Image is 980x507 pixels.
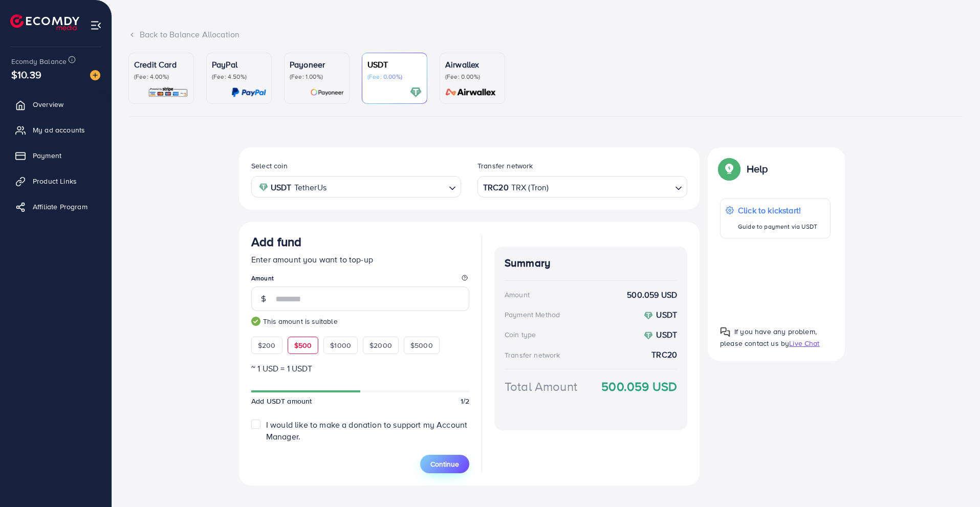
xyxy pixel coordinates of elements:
input: Search for option [550,179,671,195]
span: If you have any problem, please contact us by [720,326,817,348]
span: Continue [430,459,459,469]
div: Amount [505,290,530,300]
img: guide [251,317,260,326]
span: My ad accounts [33,125,85,135]
span: I would like to make a donation to support my Account Manager. [266,419,467,442]
span: Product Links [33,176,77,186]
a: Affiliate Program [8,196,104,217]
strong: USDT [656,309,677,320]
h3: Add fund [251,234,301,249]
a: Overview [8,94,104,115]
p: PayPal [212,58,266,71]
span: Ecomdy Balance [11,56,67,67]
img: logo [10,14,79,30]
img: Popup guide [720,327,730,337]
small: This amount is suitable [251,316,469,326]
p: (Fee: 4.00%) [134,73,188,81]
div: Back to Balance Allocation [128,29,964,40]
span: TRX (Tron) [511,180,549,195]
img: menu [90,19,102,31]
p: Payoneer [290,58,344,71]
img: Popup guide [720,160,738,178]
strong: TRC20 [483,180,509,195]
span: 1/2 [461,396,469,406]
strong: USDT [271,180,292,195]
span: TetherUs [294,180,326,195]
label: Transfer network [477,161,533,171]
p: USDT [367,58,422,71]
span: $10.39 [11,67,41,82]
p: Click to kickstart! [738,204,817,216]
span: $200 [258,340,276,350]
img: coin [644,331,653,340]
img: card [231,86,266,98]
div: Search for option [477,176,687,197]
span: Payment [33,150,61,161]
legend: Amount [251,274,469,286]
div: Transfer network [505,350,560,360]
strong: TRC20 [651,349,677,361]
a: Payment [8,145,104,166]
input: Search for option [330,179,445,195]
span: Affiliate Program [33,202,88,212]
span: Add USDT amount [251,396,312,406]
div: Coin type [505,329,536,340]
p: (Fee: 0.00%) [367,73,422,81]
p: (Fee: 4.50%) [212,73,266,81]
strong: 500.059 USD [627,289,677,301]
img: image [90,70,100,80]
label: Select coin [251,161,288,171]
img: coin [259,183,268,192]
img: card [310,86,344,98]
div: Search for option [251,176,461,197]
p: Airwallex [445,58,499,71]
strong: 500.059 USD [601,378,677,395]
span: $500 [294,340,312,350]
a: Product Links [8,171,104,191]
img: card [442,86,499,98]
p: Help [747,163,768,175]
img: coin [644,311,653,320]
p: Enter amount you want to top-up [251,253,469,266]
iframe: Chat [937,461,972,499]
strong: USDT [656,329,677,340]
div: Payment Method [505,310,560,320]
p: Guide to payment via USDT [738,221,817,233]
img: card [148,86,188,98]
span: $2000 [369,340,392,350]
img: card [410,86,422,98]
span: $5000 [410,340,433,350]
div: Total Amount [505,378,577,395]
p: (Fee: 0.00%) [445,73,499,81]
span: Overview [33,99,63,109]
span: Live Chat [789,338,819,348]
p: Credit Card [134,58,188,71]
a: My ad accounts [8,120,104,140]
button: Continue [420,455,469,473]
p: (Fee: 1.00%) [290,73,344,81]
h4: Summary [505,257,677,270]
p: ~ 1 USD = 1 USDT [251,362,469,374]
span: $1000 [330,340,351,350]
